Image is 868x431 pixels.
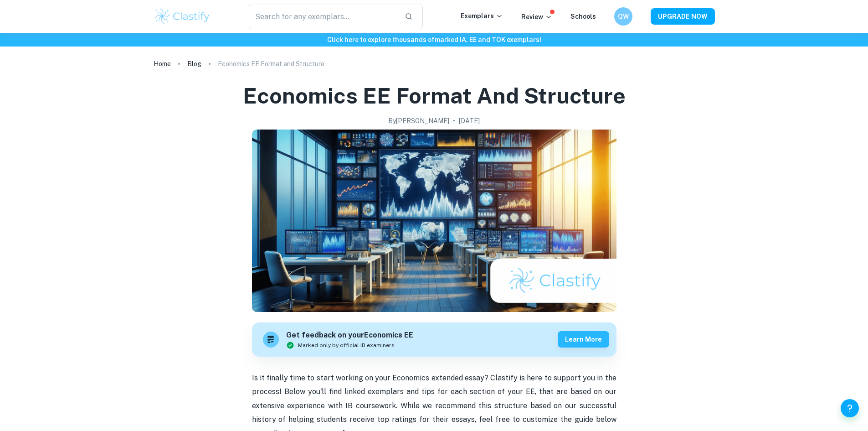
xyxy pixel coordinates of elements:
[154,7,211,26] img: Clastify logo
[841,399,859,417] button: Help and Feedback
[558,331,609,348] button: Learn more
[154,57,171,70] a: Home
[2,35,866,45] h6: Click here to explore thousands of marked IA, EE and TOK exemplars !
[521,12,552,22] p: Review
[252,322,616,357] a: Get feedback on yourEconomics EEMarked only by official IB examinersLearn more
[618,11,628,21] h6: QW
[243,81,626,110] h1: Economics EE Format and Structure
[298,341,395,349] span: Marked only by official IB examiners
[570,13,596,20] a: Schools
[252,130,616,312] img: Economics EE Format and Structure cover image
[453,116,455,126] p: •
[286,330,413,341] h6: Get feedback on your Economics EE
[461,11,503,21] p: Exemplars
[459,116,480,126] h2: [DATE]
[249,4,398,29] input: Search for any exemplars...
[218,59,324,69] p: Economics EE Format and Structure
[614,7,632,26] button: QW
[388,116,449,126] h2: By [PERSON_NAME]
[187,57,201,70] a: Blog
[651,8,715,25] button: UPGRADE NOW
